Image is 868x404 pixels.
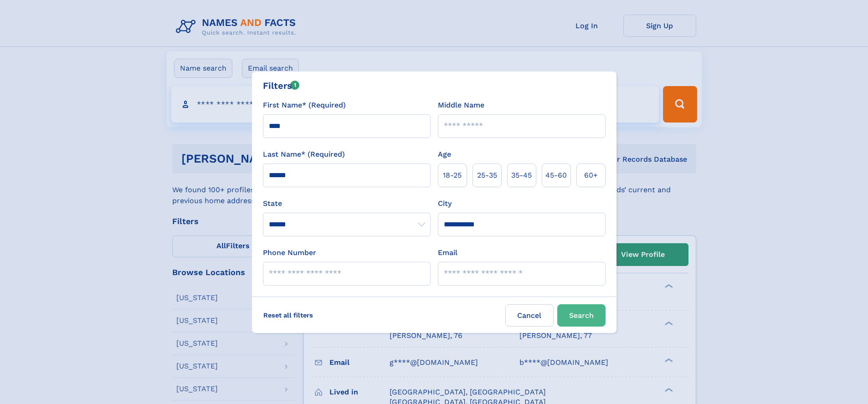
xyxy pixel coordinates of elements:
span: 18‑25 [443,170,462,181]
button: Search [557,304,606,327]
label: Phone Number [263,247,316,258]
label: Last Name* (Required) [263,149,345,160]
div: Filters [263,79,300,92]
label: Age [438,149,451,160]
span: 25‑35 [477,170,497,181]
label: Email [438,247,457,258]
label: Reset all filters [257,304,319,326]
span: 60+ [584,170,598,181]
label: Cancel [505,304,554,327]
label: Middle Name [438,100,484,111]
span: 45‑60 [545,170,567,181]
span: 35‑45 [511,170,532,181]
label: State [263,198,431,209]
label: First Name* (Required) [263,100,346,111]
label: City [438,198,452,209]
